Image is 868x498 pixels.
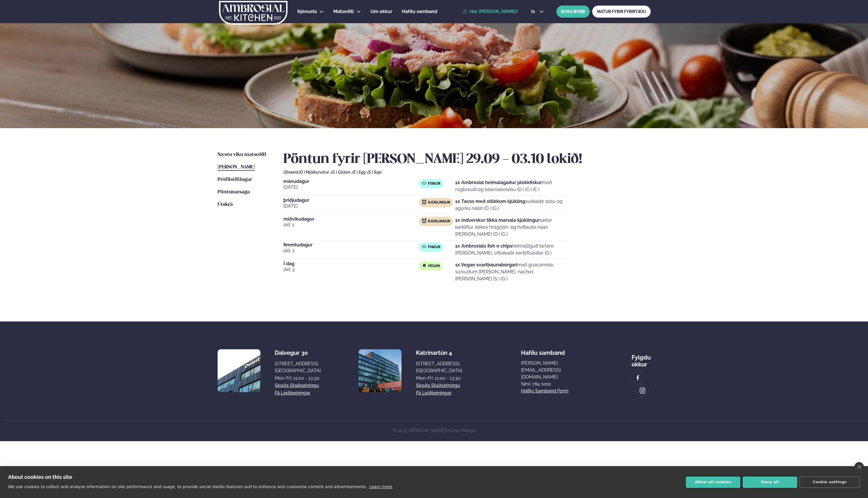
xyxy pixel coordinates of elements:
span: Kjúklingur [428,200,450,205]
span: Í dag [283,261,419,266]
a: Útskrá [218,201,233,208]
img: image alt [635,375,641,381]
strong: 1x Tacos með stökkum kjúkling [455,199,525,204]
span: Hafðu samband [521,345,565,356]
div: Fylgdu okkur [632,349,651,368]
img: image alt [359,349,402,392]
span: Fiskur [428,245,440,250]
div: Mon-Fri: 11:00 - 13:30 [416,375,462,382]
a: close [854,462,864,472]
span: mánudagur [283,179,419,184]
span: okt. 3 [283,266,419,273]
a: Learn more [369,484,393,489]
strong: 1x Indverskur tikka marsala kjúklingur [455,217,540,223]
p: með guacamole, súrsuðum [PERSON_NAME], nachos [PERSON_NAME] (S ) (G ) [455,261,568,282]
span: Pöntunarsaga [218,190,250,195]
span: Um okkur [370,9,392,14]
strong: 1x Ambrosial heimalagaður plokkfiskur [455,180,542,185]
a: Fá leiðbeiningar [275,390,310,397]
img: fish.svg [422,244,426,249]
a: MATUR FYRIR FYRIRTÆKI [592,6,651,18]
strong: 1x Ambrosials fish n chips [455,243,512,249]
p: heimalöguð tartare [PERSON_NAME], ofbakaðir kartöflubátar (G ) [455,243,568,257]
img: image alt [218,349,261,392]
img: chicken.svg [422,219,426,223]
a: Studio Mango [446,428,476,433]
img: Vegan.svg [422,263,426,268]
a: [PERSON_NAME] [218,164,255,171]
a: Hafðu samband form [521,388,569,395]
a: Fá leiðbeiningar [416,390,452,397]
a: Hafðu samband [402,8,437,15]
a: Næstu viku matseðill [218,151,267,158]
img: logo [219,1,288,25]
span: Hafðu samband [402,9,437,14]
a: Skoða staðsetningu [275,382,319,389]
img: fish.svg [422,181,426,186]
a: Hæ [PERSON_NAME]! [463,9,518,14]
span: Þjónusta [297,9,317,14]
p: avókadó sósu og agúrku relish (D ) (G ) [455,198,568,212]
strong: 1x Vegan svartbaunaborgari [455,262,517,268]
span: Næstu viku matseðill [218,152,267,157]
span: [DATE] [283,203,419,210]
button: BÓKA BORÐ [556,6,590,18]
button: Deny all [743,477,797,488]
span: Fiskur [428,181,440,186]
span: fimmtudagur [283,243,419,247]
a: Prófílstillingar [218,176,252,183]
a: image alt [636,384,649,397]
a: Um okkur [370,8,392,15]
span: (S ) Soja [367,170,382,175]
span: © 2025 [PERSON_NAME] [393,428,476,433]
p: sætar kartöflur, kókos hrísgrjón, og hvítlauks naan [PERSON_NAME] (D ) (G ) [455,217,568,238]
a: image alt [632,372,644,384]
span: Útskrá [218,202,233,207]
button: Cookie settings [800,477,860,488]
span: Kjúklingur [428,219,450,224]
p: We use cookies to collect and analyse information on site performance and usage, to provide socia... [8,484,367,489]
span: (E ) Egg , [352,170,367,175]
a: Skoða staðsetningu [416,382,460,389]
div: Dalvegur 30 [275,349,321,356]
span: þriðjudagur [283,198,419,203]
button: Allow all cookies [686,477,740,488]
span: okt. 1 [283,221,419,228]
img: chicken.svg [422,200,426,204]
img: image alt [639,387,646,394]
a: [PERSON_NAME][EMAIL_ADDRESS][DOMAIN_NAME] [521,360,572,381]
div: [STREET_ADDRESS], [GEOGRAPHIC_DATA] [275,360,321,374]
div: Katrínartún 4 [416,349,462,356]
button: is [527,9,548,14]
a: Þjónusta [297,8,317,15]
span: okt. 2 [283,247,419,254]
p: með rúgbrauði og bearnaisesósu (D ) (G ) (E ) [455,179,568,193]
a: Pöntunarsaga [218,189,250,196]
span: Matseðill [333,9,354,14]
span: Prófílstillingar [218,177,252,182]
span: (D ) Mjólkurvörur , [299,170,331,175]
a: Matseðill [333,8,354,15]
span: is [531,9,537,14]
strong: About cookies on this site [8,474,72,480]
span: [DATE] [283,184,419,191]
div: Mon-Fri: 11:00 - 13:30 [275,375,321,382]
p: Sími: 784 1010 [521,381,572,388]
span: Vegan [428,264,440,268]
h2: Pöntun fyrir [PERSON_NAME] 29.09 - 03.10 lokið! [283,151,651,168]
div: [STREET_ADDRESS], [GEOGRAPHIC_DATA] [416,360,462,374]
span: (G ) Glúten , [331,170,352,175]
span: [PERSON_NAME] [218,165,255,170]
div: Ofnæmi: [283,170,651,175]
span: miðvikudagur [283,217,419,221]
